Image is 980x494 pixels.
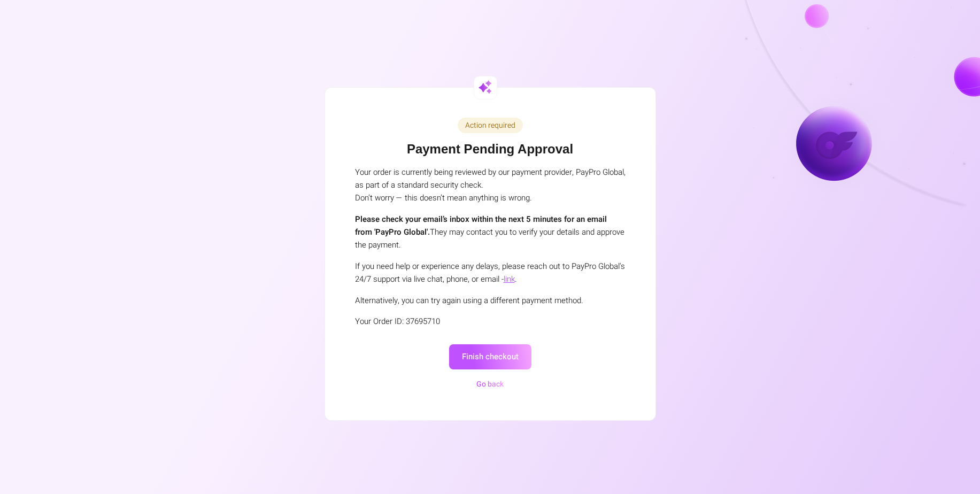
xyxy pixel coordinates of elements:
[355,260,626,285] p: If you need help or experience any delays, please reach out to PayPro Global's 24/7 support via l...
[458,118,523,133] div: Action required
[449,344,531,369] button: Finish checkout
[355,315,626,328] div: Your Order ID: 37695710
[355,166,626,204] p: Your order is currently being reviewed by our payment provider, PayPro Global, as part of a stand...
[355,213,607,238] strong: Please check your email’s inbox within the next 5 minutes for an email from 'PayPro Global'.
[355,294,626,307] p: Alternatively, you can try again using a different payment method.
[355,213,626,251] p: They may contact you to verify your details and approve the payment.
[504,273,515,285] a: link
[473,378,507,390] button: Go back
[355,142,626,157] h1: Payment Pending Approval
